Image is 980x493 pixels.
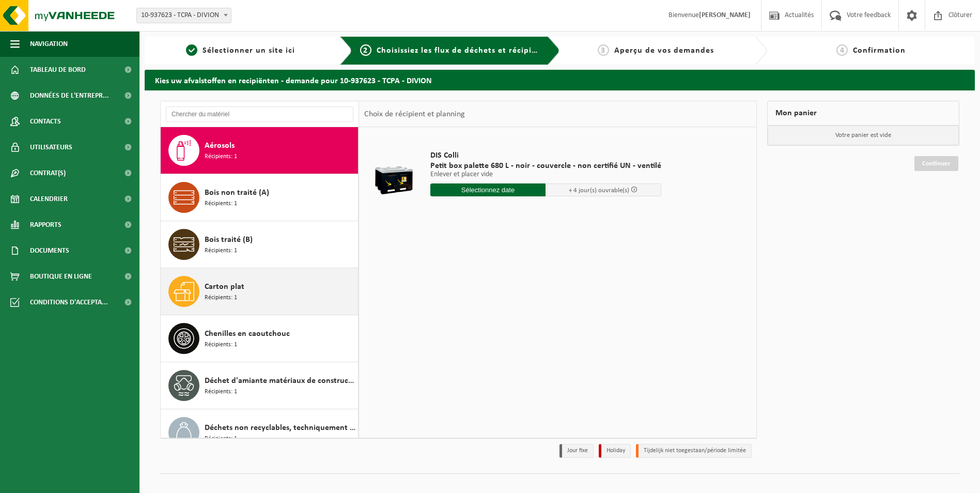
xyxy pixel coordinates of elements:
span: Récipients: 1 [205,199,237,209]
span: Chenilles en caoutchouc [205,328,290,340]
span: Confirmation [853,47,906,55]
button: Bois traité (B) Récipients: 1 [161,221,359,268]
span: Bois non traité (A) [205,187,269,199]
button: Carton plat Récipients: 1 [161,268,359,315]
p: Votre panier est vide [768,126,959,145]
p: Enlever et placer vide [430,171,661,178]
a: Continuer [914,156,958,171]
input: Chercher du matériel [166,106,353,122]
span: 4 [836,44,848,56]
span: Récipients: 1 [205,387,237,397]
button: Déchet d'amiante matériaux de construction inertes (non friable) Récipients: 1 [161,362,359,409]
a: 1Sélectionner un site ici [150,44,332,57]
button: Chenilles en caoutchouc Récipients: 1 [161,315,359,362]
button: Bois non traité (A) Récipients: 1 [161,174,359,221]
span: 2 [360,44,371,56]
span: Rapports [30,212,61,238]
span: Tableau de bord [30,57,86,83]
span: 1 [186,44,197,56]
li: Jour fixe [559,444,594,458]
div: Mon panier [767,101,959,126]
span: Petit box palette 680 L - noir - couvercle - non certifié UN - ventilé [430,161,661,171]
span: Carton plat [205,281,244,293]
span: Documents [30,238,69,264]
button: Déchets non recyclables, techniquement non combustibles (combustibles) Récipients: 1 [161,409,359,456]
span: Bois traité (B) [205,234,253,246]
span: DIS Colli [430,150,661,161]
span: Déchet d'amiante matériaux de construction inertes (non friable) [205,375,355,387]
span: Contacts [30,109,61,134]
span: Choisissiez les flux de déchets et récipients [377,47,549,55]
span: 10-937623 - TCPA - DIVION [137,8,231,23]
button: Aérosols Récipients: 1 [161,127,359,174]
span: Récipients: 1 [205,434,237,444]
span: Données de l'entrepr... [30,83,109,109]
span: Utilisateurs [30,134,72,160]
span: 10-937623 - TCPA - DIVION [136,8,231,23]
span: Boutique en ligne [30,264,92,289]
span: + 4 jour(s) ouvrable(s) [569,187,629,194]
span: Récipients: 1 [205,340,237,350]
li: Holiday [599,444,631,458]
span: Aérosols [205,140,235,152]
span: Contrat(s) [30,160,66,186]
div: Choix de récipient et planning [359,101,470,127]
span: Déchets non recyclables, techniquement non combustibles (combustibles) [205,422,355,434]
span: Récipients: 1 [205,246,237,256]
span: Navigation [30,31,68,57]
span: Calendrier [30,186,68,212]
li: Tijdelijk niet toegestaan/période limitée [636,444,752,458]
input: Sélectionnez date [430,183,546,196]
strong: [PERSON_NAME] [699,11,751,19]
span: Aperçu de vos demandes [614,47,714,55]
span: Conditions d'accepta... [30,289,108,315]
span: Sélectionner un site ici [203,47,295,55]
span: Récipients: 1 [205,293,237,303]
span: 3 [598,44,609,56]
h2: Kies uw afvalstoffen en recipiënten - demande pour 10-937623 - TCPA - DIVION [145,70,975,90]
span: Récipients: 1 [205,152,237,162]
